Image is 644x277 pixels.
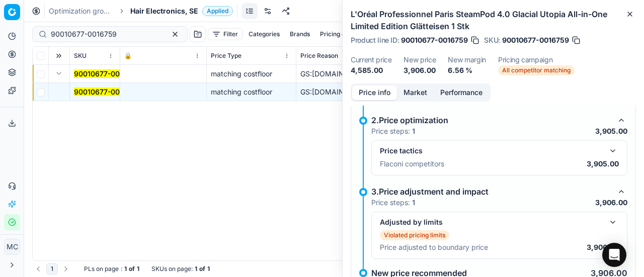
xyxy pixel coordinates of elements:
h2: L'Oréal Professionnel Paris SteamPod 4.0 Glacial Utopia All-in-One Limited Edition Glätteisen 1 Stk [351,8,636,32]
p: 3,905.00 [595,126,627,136]
span: 90010677-0016759 [401,35,468,45]
span: SKU : [484,37,500,44]
span: Hair Electronics, SEApplied [130,6,233,16]
p: Price steps: [371,198,415,208]
dd: 6.56 % [448,65,486,75]
button: Expand [53,67,65,79]
p: New price recommended [371,269,467,277]
button: Filter [208,28,243,40]
span: MC [5,239,20,254]
div: Adjusted by limits [380,217,603,227]
p: 3,906.00 [595,198,627,208]
button: Performance [434,85,489,100]
div: GS:[DOMAIN_NAME] [300,87,362,97]
div: Open Intercom Messenger [602,243,626,267]
button: MC [4,239,20,255]
a: Optimization groups [49,6,113,16]
p: 3,906.00 [587,242,619,252]
button: 90010677-0016759 [74,69,140,79]
div: Price tactics [380,146,603,156]
nav: pagination [32,263,72,275]
div: 2.Price optimization [371,114,611,126]
dd: 4,585.00 [351,65,391,75]
button: Pricing campaign [316,28,374,40]
strong: 1 [412,198,415,207]
div: 3.Price adjustment and impact [371,186,611,198]
div: : [84,265,139,273]
strong: of [199,265,205,273]
span: 🔒 [124,52,132,60]
p: 3,906.00 [591,269,627,277]
button: Market [397,85,434,100]
strong: 1 [137,265,139,273]
div: matching costfloor [211,87,292,97]
p: Violated pricing limits [384,231,445,239]
span: Price Reason [300,52,338,60]
button: 1 [46,263,58,275]
div: GS:[DOMAIN_NAME] [300,69,362,79]
strong: 1 [207,265,210,273]
span: 90010677-0016759 [502,35,569,45]
p: Price steps: [371,126,415,136]
button: Categories [245,28,284,40]
strong: of [129,265,135,273]
strong: 1 [195,265,197,273]
div: matching costfloor [211,69,292,79]
span: Applied [202,6,233,16]
button: Go to previous page [32,263,44,275]
button: Go to next page [60,263,72,275]
p: 3,905.00 [587,159,619,169]
nav: breadcrumb [49,6,233,16]
strong: 1 [124,265,127,273]
p: Price adjusted to boundary price [380,242,488,252]
span: SKUs on page : [151,265,193,273]
mark: 90010677-0016759 [74,87,140,96]
button: 90010677-0016759 [74,87,140,97]
span: PLs on page [84,265,119,273]
dt: New price [404,56,436,63]
mark: 90010677-0016759 [74,69,140,78]
button: Expand all [53,50,65,62]
span: Product line ID : [351,37,399,44]
button: Price info [352,85,397,100]
span: All competitor matching [498,65,575,75]
dt: New margin [448,56,486,63]
span: Price Type [211,52,242,60]
span: Hair Electronics, SE [130,6,198,16]
dt: Current price [351,56,391,63]
span: SKU [74,52,87,60]
dd: 3,906.00 [404,65,436,75]
button: Brands [286,28,314,40]
input: Search by SKU or title [51,29,161,39]
p: Flaconi competitors [380,159,444,169]
strong: 1 [412,127,415,135]
dt: Pricing campaign [498,56,575,63]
